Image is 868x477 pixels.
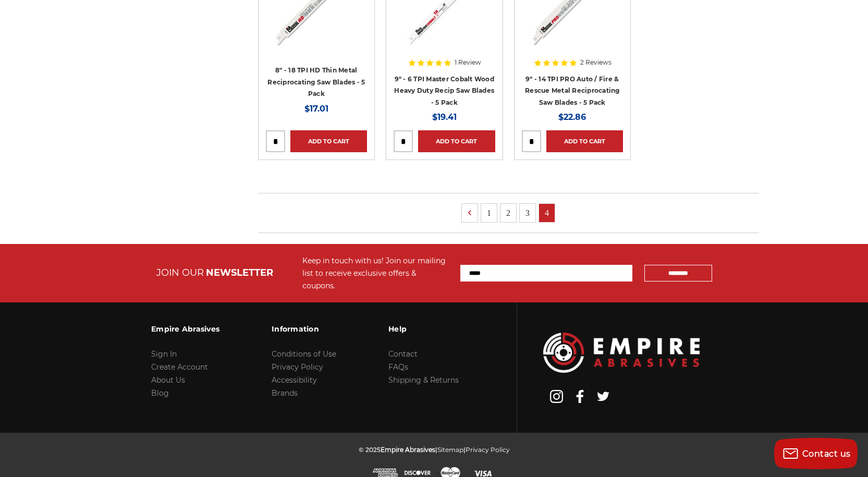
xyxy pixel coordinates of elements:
[151,388,169,398] a: Blog
[546,130,623,152] a: Add to Cart
[525,75,620,106] a: 9" - 14 TPI PRO Auto / Fire & Rescue Metal Reciprocating Saw Blades - 5 Pack
[388,349,418,359] a: Contact
[394,75,494,106] a: 9" - 6 TPI Master Cobalt Wood Heavy Duty Recip Saw Blades - 5 Pack
[558,112,586,122] span: $22.86
[151,349,177,359] a: Sign In
[302,254,450,292] div: Keep in touch with us! Join our mailing list to receive exclusive offers & coupons.
[156,267,204,278] span: JOIN OUR
[388,318,459,340] h3: Help
[151,318,219,340] h3: Empire Abrasives
[290,130,367,152] a: Add to Cart
[802,449,851,459] span: Contact us
[388,375,459,385] a: Shipping & Returns
[381,446,435,454] span: Empire Abrasives
[272,349,336,359] a: Conditions of Use
[539,204,555,222] a: 4
[481,204,497,222] a: 1
[304,104,328,114] span: $17.01
[272,318,336,340] h3: Information
[466,446,510,454] a: Privacy Policy
[388,362,408,372] a: FAQs
[500,204,516,222] a: 2
[359,443,510,456] p: © 2025 | |
[151,362,208,372] a: Create Account
[520,204,535,222] a: 3
[432,112,457,122] span: $19.41
[774,438,858,469] button: Contact us
[151,375,185,385] a: About Us
[272,388,298,398] a: Brands
[418,130,495,152] a: Add to Cart
[437,446,463,454] a: Sitemap
[272,362,323,372] a: Privacy Policy
[543,333,700,373] img: Empire Abrasives Logo Image
[272,375,317,385] a: Accessibility
[267,66,365,97] a: 8" - 18 TPI HD Thin Metal Reciprocating Saw Blades - 5 Pack
[206,267,273,278] span: NEWSLETTER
